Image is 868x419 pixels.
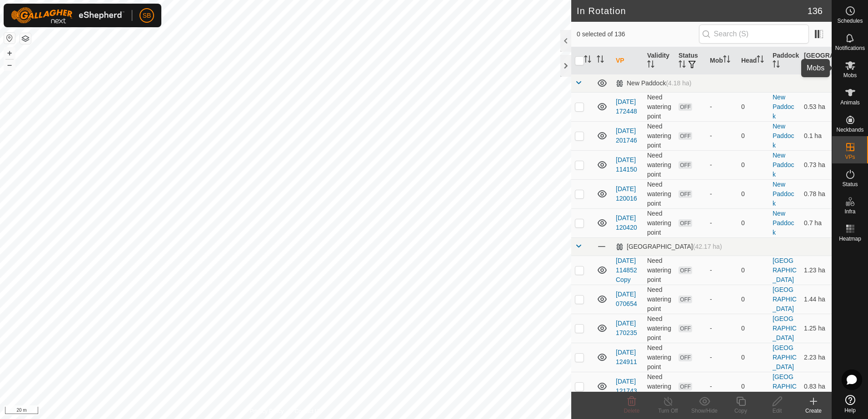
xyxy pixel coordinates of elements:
[773,257,797,283] a: [GEOGRAPHIC_DATA]
[616,291,637,307] a: [DATE] 070654
[738,256,769,285] td: 0
[678,266,692,274] span: OFF
[584,57,591,64] p-sorticon: Activate to sort
[738,372,769,401] td: 0
[738,150,769,179] td: 0
[800,372,832,401] td: 0.83 ha
[818,62,825,69] p-sorticon: Activate to sort
[249,407,284,415] a: Privacy Policy
[650,407,686,415] div: Turn Off
[800,150,832,179] td: 0.73 ha
[710,218,734,228] div: -
[678,219,692,227] span: OFF
[4,48,15,59] button: +
[773,181,794,207] a: New Paddock
[757,57,764,64] p-sorticon: Activate to sort
[644,314,675,343] td: Need watering point
[678,161,692,169] span: OFF
[773,123,794,149] a: New Paddock
[666,79,691,87] span: (4.18 ha)
[616,156,637,173] a: [DATE] 114150
[710,131,734,141] div: -
[800,256,832,285] td: 1.23 ha
[644,150,675,179] td: Need watering point
[800,314,832,343] td: 1.25 ha
[616,214,637,231] a: [DATE] 120420
[644,256,675,285] td: Need watering point
[738,179,769,208] td: 0
[837,18,863,24] span: Schedules
[800,47,832,74] th: [GEOGRAPHIC_DATA] Area
[612,47,644,74] th: VP
[11,7,125,24] img: Gallagher Logo
[624,408,640,414] span: Delete
[577,30,699,39] span: 0 selected of 136
[710,382,734,391] div: -
[4,33,15,44] button: Reset Map
[675,47,706,74] th: Status
[678,296,692,303] span: OFF
[616,127,637,144] a: [DATE] 201746
[616,243,722,251] div: [GEOGRAPHIC_DATA]
[616,378,637,394] a: [DATE] 121743
[644,208,675,237] td: Need watering point
[644,121,675,150] td: Need watering point
[773,210,794,236] a: New Paddock
[738,343,769,372] td: 0
[143,11,151,20] span: SB
[644,343,675,372] td: Need watering point
[644,285,675,314] td: Need watering point
[738,285,769,314] td: 0
[795,407,832,415] div: Create
[800,121,832,150] td: 0.1 ha
[839,236,861,242] span: Heatmap
[678,383,692,390] span: OFF
[644,372,675,401] td: Need watering point
[686,407,723,415] div: Show/Hide
[710,353,734,362] div: -
[4,59,15,70] button: –
[693,243,722,250] span: (42.17 ha)
[723,407,759,415] div: Copy
[773,286,797,312] a: [GEOGRAPHIC_DATA]
[616,320,637,336] a: [DATE] 170235
[723,57,730,64] p-sorticon: Activate to sort
[840,100,860,105] span: Animals
[800,179,832,208] td: 0.78 ha
[644,179,675,208] td: Need watering point
[800,343,832,372] td: 2.23 ha
[832,391,868,417] a: Help
[842,182,858,187] span: Status
[844,209,855,214] span: Infra
[773,62,780,69] p-sorticon: Activate to sort
[647,62,654,69] p-sorticon: Activate to sort
[597,57,604,64] p-sorticon: Activate to sort
[738,47,769,74] th: Head
[678,325,692,332] span: OFF
[769,47,800,74] th: Paddock
[844,408,856,413] span: Help
[616,185,637,202] a: [DATE] 120016
[678,190,692,198] span: OFF
[577,5,808,16] h2: In Rotation
[808,4,823,18] span: 136
[616,79,691,87] div: New Paddock
[678,132,692,140] span: OFF
[678,354,692,361] span: OFF
[773,94,794,120] a: New Paddock
[699,25,809,44] input: Search (S)
[738,208,769,237] td: 0
[800,92,832,121] td: 0.53 ha
[616,349,637,365] a: [DATE] 124911
[616,257,637,283] a: [DATE] 114852 Copy
[706,47,738,74] th: Mob
[710,102,734,112] div: -
[800,285,832,314] td: 1.44 ha
[773,152,794,178] a: New Paddock
[20,33,31,44] button: Map Layers
[773,344,797,370] a: [GEOGRAPHIC_DATA]
[710,324,734,333] div: -
[644,47,675,74] th: Validity
[759,407,795,415] div: Edit
[773,315,797,341] a: [GEOGRAPHIC_DATA]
